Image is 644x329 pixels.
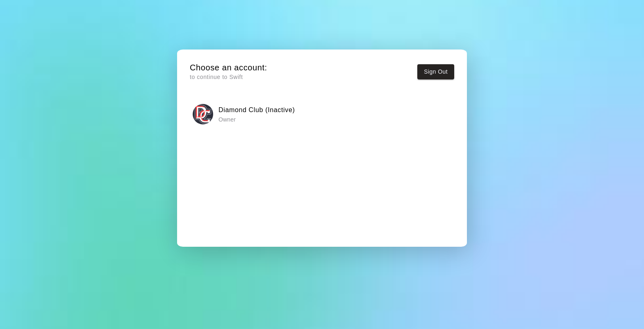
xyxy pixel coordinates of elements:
button: Sign Out [417,64,454,79]
p: Owner [218,115,295,124]
h5: Choose an account: [190,62,267,73]
h6: Diamond Club (Inactive) [218,105,295,115]
p: to continue to Swift [190,73,267,81]
img: Diamond Club [193,104,213,124]
button: Diamond ClubDiamond Club (Inactive)Owner [190,101,454,127]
